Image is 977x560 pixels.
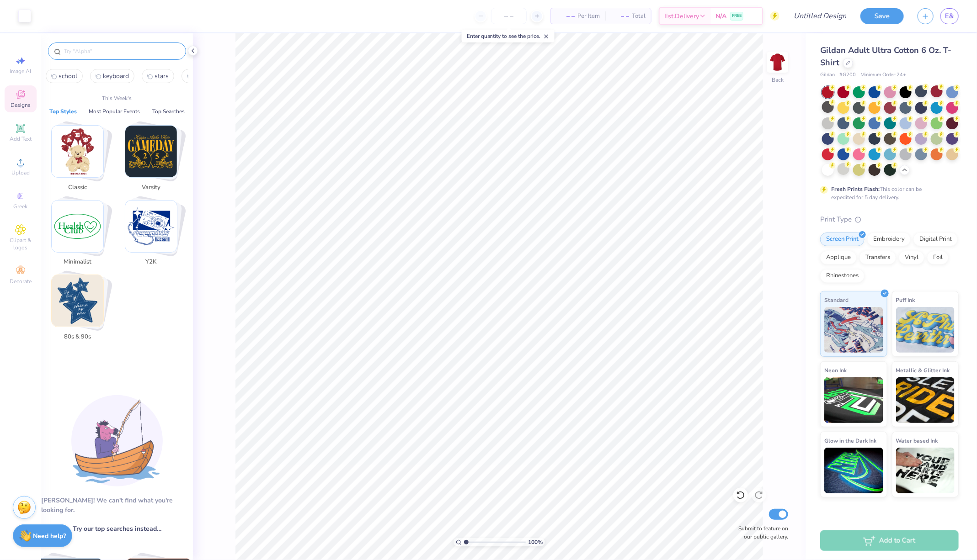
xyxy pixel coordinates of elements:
div: Foil [927,251,949,264]
span: Varsity [136,183,166,192]
img: Minimalist [52,201,103,252]
span: Upload [11,169,30,176]
strong: Fresh Prints Flash: [831,185,880,193]
img: Back [769,53,787,71]
img: 80s & 90s [52,275,103,327]
button: Most Popular Events [86,107,143,116]
button: Stack Card Button Y2K [119,200,188,270]
div: Vinyl [899,251,924,264]
div: Print Type [820,214,959,225]
span: Water based Ink [896,436,938,445]
span: Metallic & Glitter Ink [896,365,950,375]
input: Try "Alpha" [63,47,180,56]
input: Untitled Design [786,7,854,25]
span: Try our top searches instead… [73,524,161,534]
span: Glow in the Dark Ink [824,436,876,445]
span: – – [556,11,575,21]
div: This color can be expedited for 5 day delivery. [831,185,944,201]
img: Metallic & Glitter Ink [896,377,955,423]
div: Transfers [860,251,896,264]
span: Neon Ink [824,365,847,375]
div: Enter quantity to see the price. [462,30,555,42]
span: 80s & 90s [63,333,92,342]
p: This Week's [102,94,132,102]
strong: Need help? [33,532,66,540]
div: [PERSON_NAME]! We can't find what you're looking for. [41,496,193,515]
span: E& [945,11,954,21]
img: Y2K [125,201,177,252]
span: Standard [824,295,849,305]
span: Gildan Adult Ultra Cotton 6 Oz. T-Shirt [820,45,951,68]
img: Water based Ink [896,448,955,493]
div: Rhinestones [820,269,865,283]
a: E& [940,8,959,24]
span: – – [611,11,629,21]
span: 100 % [528,538,543,546]
span: Clipart & logos [5,237,37,251]
span: # G200 [839,71,856,79]
div: Screen Print [820,232,865,246]
span: Greek [14,203,28,210]
button: Save [860,8,904,24]
button: school0 [46,69,83,83]
span: school [59,72,77,80]
span: Per Item [577,11,600,21]
input: – – [491,8,527,24]
span: Minimalist [63,258,92,267]
button: Top Searches [149,107,187,116]
span: Est. Delivery [664,11,699,21]
span: Total [632,11,646,21]
span: FREE [732,13,742,19]
span: Gildan [820,71,835,79]
button: stars2 [142,69,174,83]
span: Classic [63,183,92,192]
span: Puff Ink [896,295,915,305]
span: Decorate [10,278,32,285]
img: Puff Ink [896,307,955,353]
div: Back [772,76,784,84]
button: Stack Card Button 80s & 90s [46,275,115,345]
div: Digital Print [913,232,958,246]
button: Stack Card Button Classic [46,125,115,195]
label: Submit to feature on our public gallery. [733,524,788,541]
button: Top Styles [47,107,80,116]
img: Classic [52,126,103,177]
img: Loading... [71,395,163,486]
button: Stack Card Button Varsity [119,125,188,195]
img: Neon Ink [824,377,883,423]
span: Designs [11,101,31,109]
span: stars [155,72,169,80]
span: Minimum Order: 24 + [860,71,906,79]
img: Standard [824,307,883,353]
button: angels3 [182,69,219,83]
button: keyboard1 [90,69,134,83]
div: Embroidery [867,232,911,246]
div: Applique [820,251,857,264]
span: N/A [715,11,726,21]
button: Stack Card Button Minimalist [46,200,115,270]
span: Y2K [136,258,166,267]
img: Glow in the Dark Ink [824,448,883,493]
img: Varsity [125,126,177,177]
span: Add Text [10,135,32,143]
span: Image AI [10,68,32,75]
span: keyboard [103,72,129,80]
